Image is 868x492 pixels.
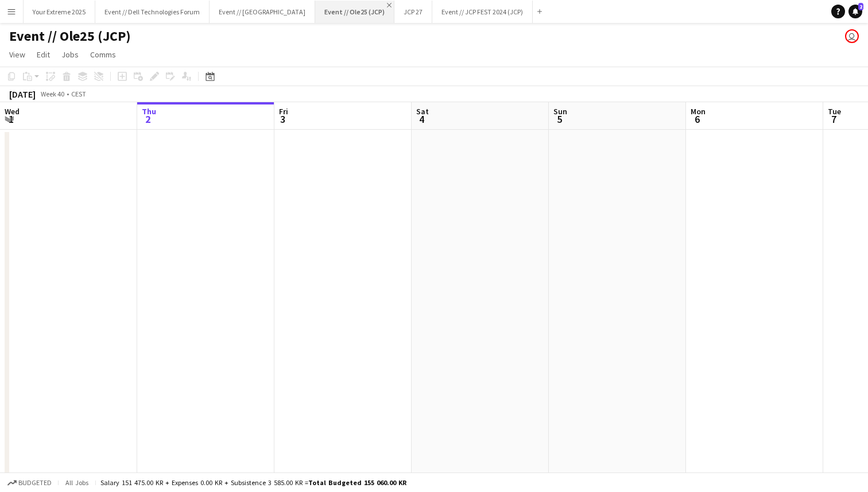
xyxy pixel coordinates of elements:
[308,478,406,487] span: Total Budgeted 155 060.00 KR
[61,49,79,60] span: Jobs
[18,479,52,487] span: Budgeted
[432,1,533,23] button: Event // JCP FEST 2024 (JCP)
[63,478,91,487] span: All jobs
[9,28,131,45] h1: Event // Ole25 (JCP)
[552,113,567,126] span: 5
[553,106,567,117] span: Sun
[9,49,25,60] span: View
[140,113,156,126] span: 2
[416,106,429,117] span: Sat
[32,47,55,62] a: Edit
[394,1,432,23] button: JCP 27
[57,47,83,62] a: Jobs
[848,5,862,18] a: 2
[24,1,95,23] button: Your Extreme 2025
[826,113,841,126] span: 7
[845,29,859,43] app-user-avatar: Lars Songe
[142,106,156,117] span: Thu
[279,106,288,117] span: Fri
[315,1,394,23] button: Event // Ole25 (JCP)
[100,478,406,487] div: Salary 151 475.00 KR + Expenses 0.00 KR + Subsistence 3 585.00 KR =
[6,476,53,489] button: Budgeted
[5,106,20,117] span: Wed
[95,1,210,23] button: Event // Dell Technologies Forum
[277,113,288,126] span: 3
[71,90,86,98] div: CEST
[9,88,36,100] div: [DATE]
[414,113,429,126] span: 4
[691,106,706,117] span: Mon
[90,49,116,60] span: Comms
[5,47,30,62] a: View
[86,47,121,62] a: Comms
[3,113,20,126] span: 1
[38,90,67,98] span: Week 40
[37,49,50,60] span: Edit
[828,106,841,117] span: Tue
[210,1,315,23] button: Event // [GEOGRAPHIC_DATA]
[689,113,706,126] span: 6
[858,3,863,10] span: 2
